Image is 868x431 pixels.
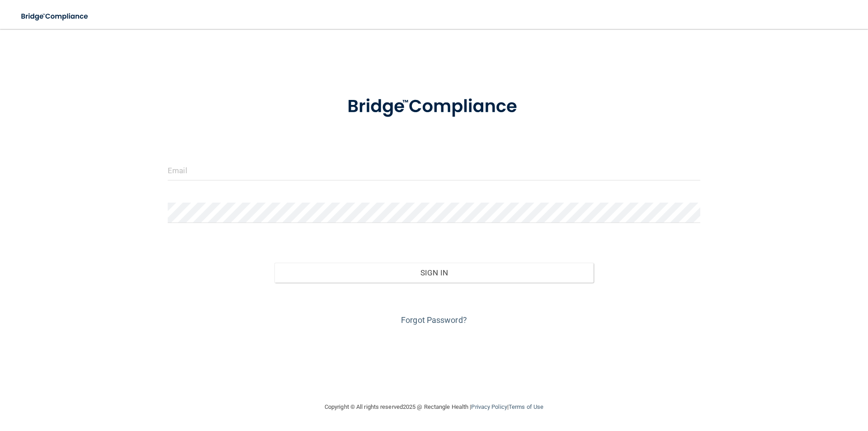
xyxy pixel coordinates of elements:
[401,315,467,325] a: Forgot Password?
[329,83,539,130] img: bridge_compliance_login_screen.278c3ca4.svg
[471,403,507,410] a: Privacy Policy
[509,403,543,410] a: Terms of Use
[269,393,599,422] div: Copyright © All rights reserved 2025 @ Rectangle Health | |
[168,160,700,180] input: Email
[274,263,594,283] button: Sign In
[14,7,97,26] img: bridge_compliance_login_screen.278c3ca4.svg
